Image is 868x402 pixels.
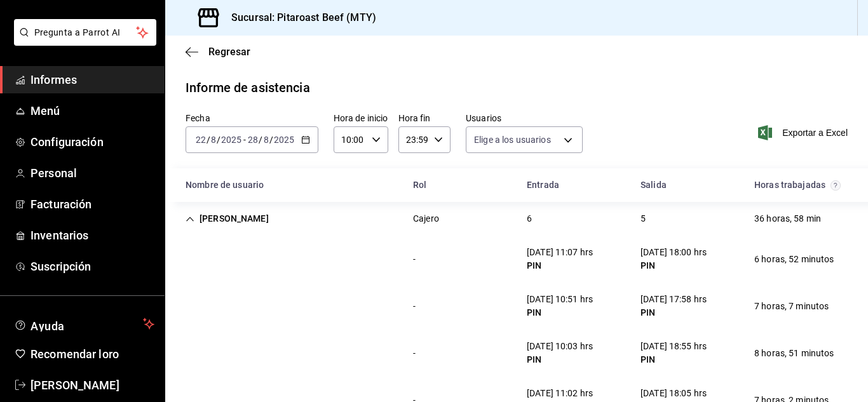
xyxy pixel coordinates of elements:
div: Cell [744,207,831,231]
div: Celda de cabeza [517,173,630,197]
div: Celda de cabeza [403,173,517,197]
div: Cell [517,288,603,325]
div: Celda de cabeza [175,173,403,197]
div: Cell [517,241,603,278]
font: Sucursal: Pitaroast Beef (MTY) [231,11,376,23]
input: -- [263,135,269,145]
div: Row [165,330,868,377]
font: Regresar [208,46,250,58]
font: Inventarios [31,229,88,242]
font: Fecha [186,113,210,123]
div: [DATE] 10:51 hrs [527,293,593,306]
font: Recomendar loro [31,347,119,361]
button: Pregunta a Parrot AI [14,19,156,46]
font: Elige a los usuarios [474,135,551,145]
div: [DATE] 17:58 hrs [641,293,707,306]
font: Exportar a Excel [782,128,848,138]
div: PIN [527,259,593,272]
input: ---- [220,135,242,145]
div: Cell [630,207,656,231]
div: [DATE] 18:05 hrs [641,387,707,400]
div: Row [165,202,868,236]
div: [DATE] 18:55 hrs [641,340,707,353]
div: Cell [630,335,717,372]
div: Celda de cabeza [630,173,744,197]
input: -- [210,135,217,145]
font: [PERSON_NAME] [31,379,119,392]
div: [DATE] 11:02 hrs [527,387,593,400]
div: Cell [630,241,717,278]
input: -- [195,135,207,145]
div: Cell [630,288,717,325]
a: Pregunta a Parrot AI [9,35,156,48]
div: PIN [641,306,707,319]
div: [DATE] 10:03 hrs [527,340,593,353]
font: Hora de inicio [334,113,388,123]
div: Cell [403,207,449,231]
div: Cell [403,342,426,365]
font: Informe de asistencia [186,80,310,95]
button: Regresar [186,46,250,58]
font: Personal [31,166,77,180]
font: - [243,135,246,145]
div: Cell [175,207,279,231]
font: / [217,135,220,145]
font: Configuración [31,135,104,149]
div: Cell [517,335,603,372]
font: Menú [31,104,60,117]
div: [DATE] 18:00 hrs [641,246,707,259]
font: Informes [31,73,77,86]
div: PIN [641,259,707,272]
font: / [269,135,273,145]
font: Hora fin [398,113,431,123]
div: Cell [744,342,844,365]
div: Cell [517,207,542,231]
input: ---- [273,135,295,145]
font: Horas trabajadas [754,180,825,190]
div: Cell [403,248,426,271]
div: Cell [744,295,839,318]
button: Exportar a Excel [761,125,848,140]
div: Celda de cabeza [744,173,858,197]
div: - [413,347,416,360]
font: Facturación [31,198,92,211]
div: - [413,300,416,313]
input: -- [247,135,259,145]
font: Suscripción [31,260,91,273]
font: Rol [413,180,426,190]
font: Salida [641,180,667,190]
div: Cell [744,248,844,271]
div: PIN [527,306,593,319]
div: - [413,253,416,266]
div: Cell [175,254,196,264]
font: Pregunta a Parrot AI [34,27,121,37]
div: Row [165,283,868,330]
svg: El total de horas trabajadas por usuario es el resultado de la suma redondeada del registro de ho... [831,180,841,191]
div: Cell [175,348,196,358]
div: PIN [641,353,707,366]
div: Row [165,236,868,283]
div: Cabeza [165,168,868,202]
div: PIN [527,353,593,366]
div: Cajero [413,212,439,225]
font: Usuarios [466,113,501,123]
font: Ayuda [31,319,65,333]
div: Cell [175,301,196,311]
font: / [207,135,210,145]
div: Cell [403,295,426,318]
font: Entrada [527,180,559,190]
font: Nombre de usuario [186,180,264,190]
font: / [259,135,262,145]
div: [DATE] 11:07 hrs [527,246,593,259]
